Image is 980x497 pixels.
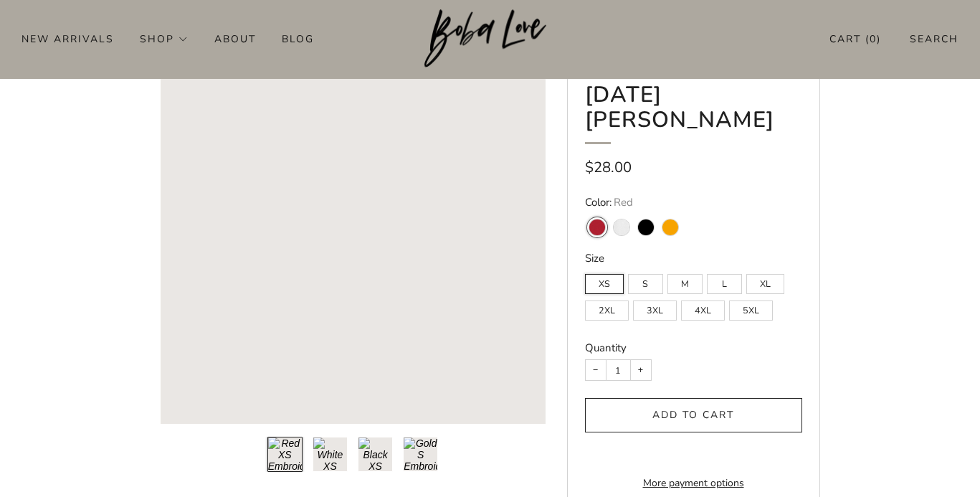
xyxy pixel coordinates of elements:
span: $28.00 [585,157,632,177]
legend: Size [585,251,802,266]
legend: Color: [585,195,802,210]
div: S [628,268,667,294]
variant-swatch: Gold [662,219,678,235]
label: Quantity [585,341,627,355]
div: XL [746,268,789,294]
label: XL [746,274,784,294]
span: Red [614,195,633,209]
label: 5XL [729,300,773,321]
label: 4XL [681,300,725,321]
a: Blog [282,27,314,50]
a: Loading image: Red XS Embroidered Lunar New Year Boba Shirt [161,39,546,424]
a: New Arrivals [22,27,114,50]
label: 3XL [633,300,677,321]
label: L [707,274,742,294]
button: Load image into Gallery viewer, 4 [403,437,438,472]
div: 2XL [585,294,633,321]
label: M [667,274,703,294]
label: S [628,274,663,294]
a: Boba Love [424,9,556,69]
variant-swatch: White [614,219,629,235]
div: M [667,268,707,294]
a: Cart [829,27,881,51]
div: 3XL [633,294,681,321]
h1: Embroidered [DATE] [PERSON_NAME] [585,57,802,144]
span: Add to cart [652,408,734,422]
img: Boba Love [424,9,556,68]
div: L [707,268,746,294]
label: XS [585,274,624,294]
a: Shop [140,27,189,50]
button: Load image into Gallery viewer, 3 [358,437,393,472]
a: Search [910,27,958,51]
button: Reduce item quantity by one [586,360,606,380]
a: About [214,27,256,50]
div: XS [585,268,628,294]
div: 5XL [729,294,777,321]
div: 4XL [681,294,729,321]
items-count: 0 [870,32,877,46]
variant-swatch: Red [589,219,605,235]
button: Add to cart [585,398,802,432]
a: More payment options [585,473,802,494]
button: Increase item quantity by one [631,360,651,380]
label: 2XL [585,300,629,321]
variant-swatch: Black [638,219,654,235]
button: Load image into Gallery viewer, 2 [313,437,348,472]
button: Load image into Gallery viewer, 1 [267,437,303,472]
